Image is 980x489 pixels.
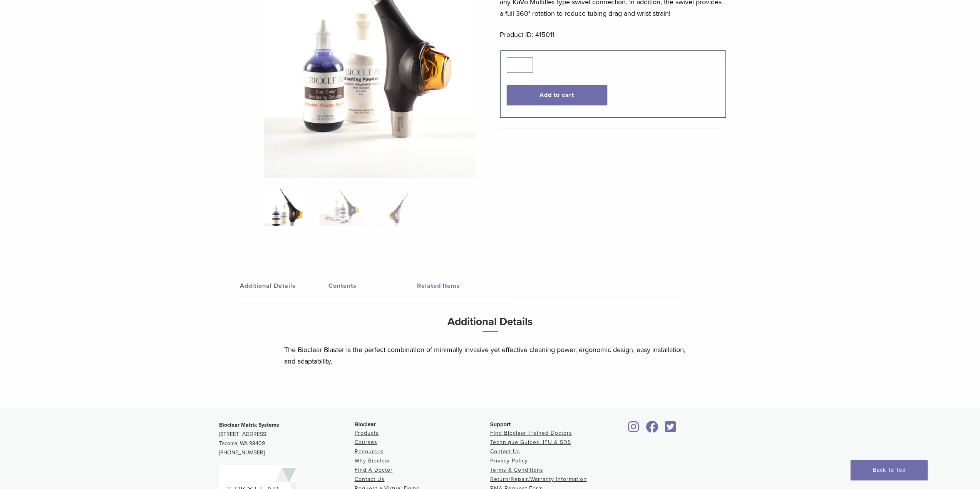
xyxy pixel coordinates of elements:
[490,430,572,436] a: Find Bioclear Trained Doctors
[355,430,379,436] a: Products
[320,188,364,226] img: Blaster Kit - Image 2
[355,467,393,473] a: Find A Doctor
[264,188,308,226] img: Bioclear-Blaster-Kit-Simplified-1-e1548850725122-324x324.jpg
[328,275,417,297] a: Contents
[355,439,377,446] a: Courses
[643,426,661,433] a: Bioclear
[284,344,696,367] p: The Bioclear Blaster is the perfect combination of minimally invasive yet effective cleaning powe...
[355,448,384,455] a: Resources
[355,457,390,464] a: Why Bioclear
[626,426,642,433] a: Bioclear
[490,467,543,473] a: Terms & Conditions
[490,421,511,427] span: Support
[490,457,528,464] a: Privacy Policy
[507,85,607,105] button: Add to cart
[355,476,385,482] a: Contact Us
[240,275,328,297] a: Additional Details
[284,312,696,338] h3: Additional Details
[851,460,928,480] a: Back To Top
[376,188,420,226] img: Blaster Kit - Image 3
[355,421,376,427] span: Bioclear
[219,422,279,428] strong: Bioclear Matrix Systems
[490,448,520,455] a: Contact Us
[490,476,587,482] a: Return/Repair/Warranty Information
[490,439,571,446] a: Technique Guides, IFU & SDS
[417,275,506,297] a: Related Items
[500,29,726,40] p: Product ID: 415011
[219,421,355,457] p: [STREET_ADDRESS] Tacoma, WA 98409 [PHONE_NUMBER]
[663,426,679,433] a: Bioclear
